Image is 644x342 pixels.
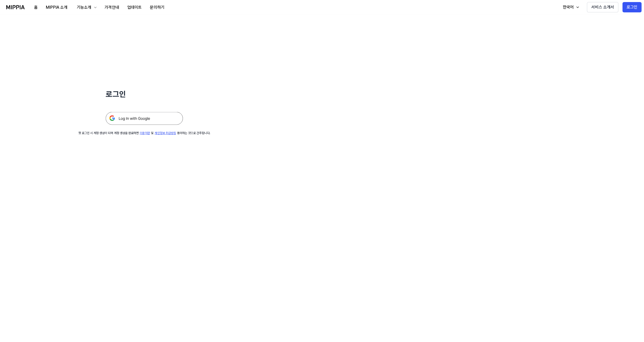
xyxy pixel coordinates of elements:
a: 이용약관 [139,130,149,134]
img: logo [6,5,25,9]
button: 기능소개 [71,2,100,13]
h1: 로그인 [105,88,182,99]
button: 업데이트 [122,2,145,13]
a: 개인정보 취급방침 [154,130,175,134]
button: 가격안내 [100,2,122,13]
div: 한국어 [558,4,571,10]
a: 업데이트 [122,0,145,14]
button: 홈 [30,2,41,13]
button: MIPPIA 소개 [41,2,71,13]
div: 첫 로그인 시 계정 생성이 되며 계정 생성을 완료하면 및 동의하는 것으로 간주합니다. [78,130,209,135]
button: 서비스 소개서 [584,2,615,12]
img: 구글 로그인 버튼 [105,111,182,124]
div: 기능소개 [75,4,92,11]
button: 로그인 [619,2,638,12]
button: 문의하기 [145,2,168,13]
button: 한국어 [554,2,579,12]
